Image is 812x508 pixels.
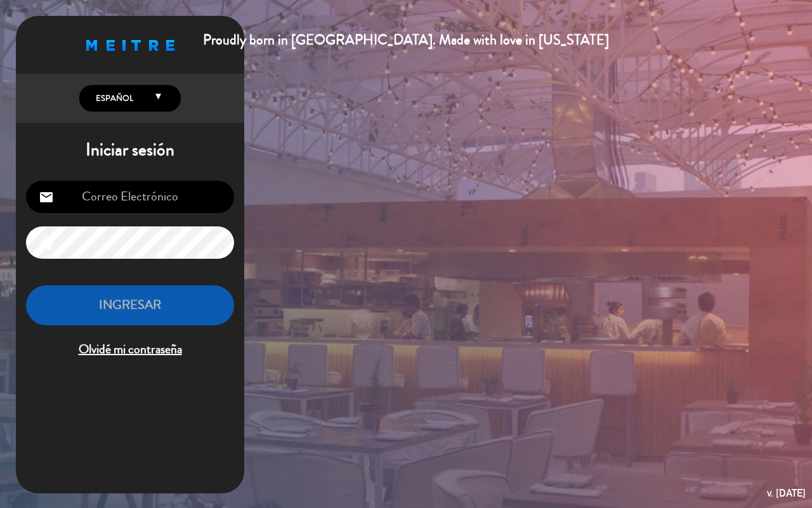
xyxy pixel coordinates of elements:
span: Olvidé mi contraseña [26,339,234,360]
input: Correo Electrónico [26,181,234,213]
i: email [39,190,54,205]
span: Español [93,92,133,105]
div: v. [DATE] [767,485,806,502]
i: lock [39,235,54,251]
h1: Iniciar sesión [16,140,244,161]
button: INGRESAR [26,285,234,325]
